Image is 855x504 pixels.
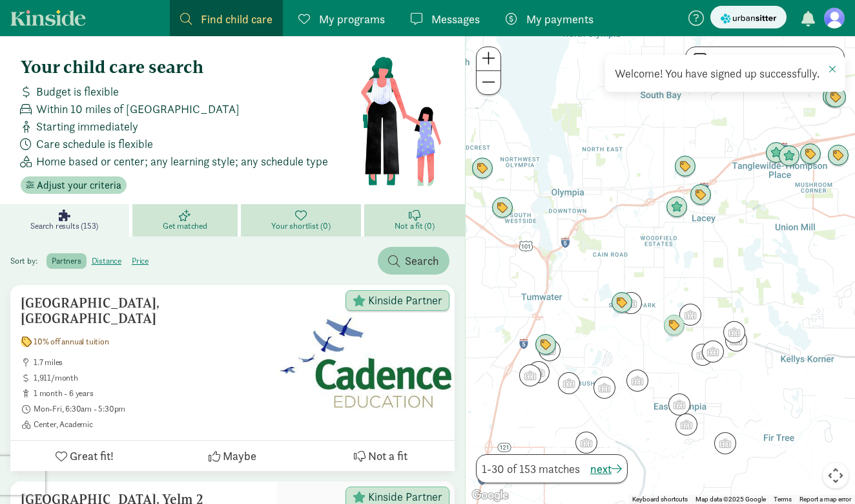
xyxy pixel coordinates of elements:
div: Click to see details [778,145,800,167]
span: Within 10 miles of [GEOGRAPHIC_DATA] [36,100,240,118]
h4: Your child care search [21,57,360,78]
span: Kinside Partner [368,491,442,503]
div: Click to see details [620,292,642,314]
button: Maybe [158,441,306,471]
span: 1 month - 6 years [34,388,267,399]
div: Click to see details [575,432,597,454]
div: Click to see details [822,86,844,108]
div: Click to see details [725,330,747,352]
div: Click to see details [668,394,690,415]
span: Messages [431,10,480,28]
div: Click to see details [558,372,580,394]
span: 10% off annual tuition [34,337,109,347]
span: Not a fit (0) [395,221,434,231]
span: Home based or center; any learning style; any schedule type [36,152,328,170]
span: My programs [319,10,385,28]
span: Starting immediately [36,118,138,135]
span: Map data ©2025 Google [695,496,766,503]
button: Great fit! [10,441,158,471]
div: Welcome! You have signed up successfully. [615,65,836,82]
span: Get matched [163,221,207,231]
img: Google [469,487,511,504]
span: Budget is flexible [36,83,119,100]
div: Click to see details [692,344,714,366]
a: Terms (opens in new tab) [774,496,792,503]
span: 1,911/month [34,373,267,383]
span: Search results (153) [30,221,98,231]
label: partners [46,253,86,269]
span: Mon-Fri, 6:30am - 5:30pm [34,404,267,414]
a: Get matched [132,204,241,236]
label: Search as I move the map [706,52,836,67]
div: Click to see details [519,364,541,386]
button: Keyboard shortcuts [632,495,688,504]
a: Open this area in Google Maps (opens a new window) [469,487,511,504]
span: Find child care [201,10,273,28]
div: Click to see details [765,142,787,164]
div: Click to see details [611,292,633,314]
span: 1-30 of 153 matches [482,460,580,478]
div: Click to see details [535,334,557,356]
div: Click to see details [827,145,849,167]
span: Care schedule is flexible [36,135,153,152]
div: Click to see details [674,156,696,178]
span: Not a fit [368,447,407,465]
button: Adjust your criteria [21,176,127,194]
div: Click to see details [626,370,648,392]
div: Click to see details [679,304,701,326]
span: Your shortlist (0) [271,221,330,231]
span: Sort by: [10,255,45,266]
a: Not a fit (0) [364,204,465,236]
span: Kinside Partner [368,295,442,306]
a: Report a map error [799,496,851,503]
button: next [590,460,622,478]
span: Adjust your criteria [37,178,121,193]
label: price [127,253,154,269]
label: distance [87,253,127,269]
div: Click to see details [675,414,697,436]
div: Click to see details [690,184,712,206]
button: Map camera controls [823,463,849,488]
div: Click to see details [714,432,736,454]
div: Click to see details [825,87,847,109]
h5: [GEOGRAPHIC_DATA], [GEOGRAPHIC_DATA] [21,295,267,326]
span: Great fit! [70,447,114,465]
span: My payments [526,10,593,28]
a: Kinside [10,10,86,26]
span: Center, Academic [34,419,267,430]
div: Click to see details [663,315,685,337]
img: urbansitter_logo_small.svg [721,12,776,25]
div: Click to see details [471,158,493,180]
a: Your shortlist (0) [241,204,364,236]
div: Click to see details [666,196,688,218]
div: Click to see details [723,321,745,343]
span: Search [405,252,439,269]
div: Click to see details [491,197,513,219]
div: Click to see details [539,339,561,361]
div: Click to see details [528,361,550,383]
button: Not a fit [307,441,455,471]
span: Maybe [223,447,256,465]
button: Search [378,247,449,275]
span: 1.7 miles [34,357,267,368]
div: Click to see details [799,143,821,165]
div: Click to see details [593,377,615,399]
div: Click to see details [702,341,724,362]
